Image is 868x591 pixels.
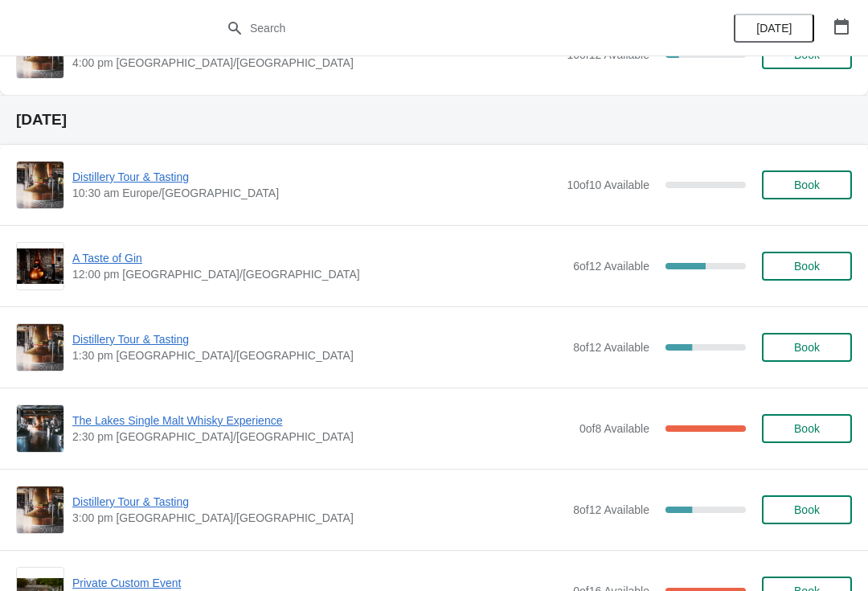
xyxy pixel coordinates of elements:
span: 1:30 pm [GEOGRAPHIC_DATA]/[GEOGRAPHIC_DATA] [72,347,565,363]
img: Distillery Tour & Tasting | | 10:30 am Europe/London [17,162,63,208]
span: 8 of 12 Available [573,341,649,354]
span: Distillery Tour & Tasting [72,494,565,510]
span: 4:00 pm [GEOGRAPHIC_DATA]/[GEOGRAPHIC_DATA] [72,55,559,71]
img: The Lakes Single Malt Whisky Experience | | 2:30 pm Europe/London [17,405,63,452]
button: [DATE] [734,14,814,43]
h2: [DATE] [16,112,852,128]
span: 12:00 pm [GEOGRAPHIC_DATA]/[GEOGRAPHIC_DATA] [72,266,565,282]
span: 2:30 pm [GEOGRAPHIC_DATA]/[GEOGRAPHIC_DATA] [72,429,571,445]
span: A Taste of Gin [72,250,565,266]
span: 0 of 8 Available [579,422,649,435]
span: 6 of 12 Available [573,260,649,273]
span: Distillery Tour & Tasting [72,169,559,185]
img: A Taste of Gin | | 12:00 pm Europe/London [17,248,63,284]
button: Book [762,414,852,443]
span: The Lakes Single Malt Whisky Experience [72,412,571,429]
span: Book [794,422,820,435]
span: Book [794,179,820,191]
span: Book [794,503,820,516]
span: Book [794,260,820,273]
span: 10:30 am Europe/[GEOGRAPHIC_DATA] [72,185,559,201]
span: [DATE] [756,22,792,35]
input: Search [249,14,651,43]
button: Book [762,495,852,524]
span: 3:00 pm [GEOGRAPHIC_DATA]/[GEOGRAPHIC_DATA] [72,510,565,526]
button: Book [762,252,852,281]
span: 8 of 12 Available [573,503,649,516]
span: Distillery Tour & Tasting [72,331,565,347]
span: Private Custom Event [72,575,565,591]
img: Distillery Tour & Tasting | | 1:30 pm Europe/London [17,324,63,371]
button: Book [762,170,852,199]
button: Book [762,333,852,362]
img: Distillery Tour & Tasting | | 3:00 pm Europe/London [17,486,63,533]
span: Book [794,341,820,354]
span: 10 of 10 Available [567,179,649,191]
